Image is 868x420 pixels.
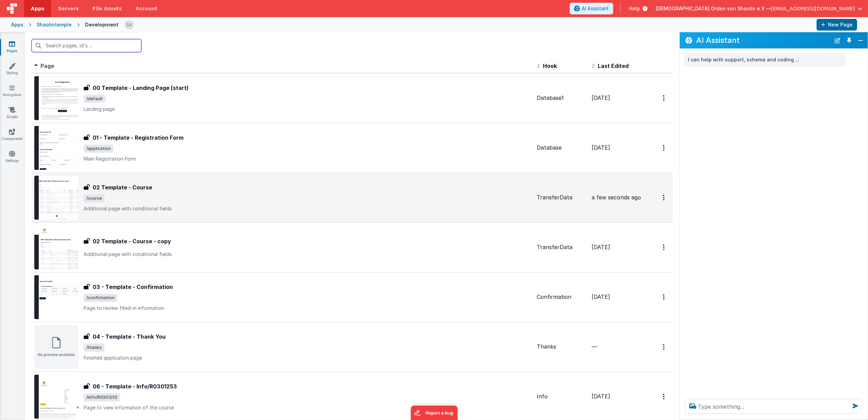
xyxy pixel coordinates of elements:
[84,95,106,103] span: /default
[84,343,105,352] span: /thanks
[771,5,855,12] span: [EMAIL_ADDRESS][DOMAIN_NAME]
[93,183,152,191] h3: 02 Template - Course
[659,340,670,354] button: Options
[592,194,641,201] span: a few seconds ago
[537,144,586,152] div: Database
[40,62,54,69] span: Page
[696,36,831,44] h2: AI Assistant
[58,5,79,12] span: Servers
[659,290,670,304] button: Options
[37,21,72,28] div: Shaolintemple
[592,144,610,151] span: [DATE]
[592,393,610,400] span: [DATE]
[537,293,586,301] div: Confirmation
[543,62,557,69] span: Hook
[598,62,629,69] span: Last Edited
[84,205,531,212] p: Additional page with conditional fields
[659,91,670,105] button: Options
[656,5,863,12] button: [DEMOGRAPHIC_DATA] Orden von Shaolin e.V — [EMAIL_ADDRESS][DOMAIN_NAME]
[856,36,865,45] button: Close
[537,194,586,201] div: TransferData
[93,5,122,12] span: File Assets
[592,244,610,250] span: [DATE]
[93,283,173,291] h3: 03 - Template - Confirmation
[537,343,586,351] div: Thanks
[411,406,457,420] iframe: Marker.io feedback button
[124,20,134,30] img: e3e1eaaa3c942e69edc95d4236ce57bf
[84,294,117,302] span: /confirmation
[592,293,610,300] span: [DATE]
[32,39,141,52] input: Search pages, id's ...
[537,94,586,102] div: Database1
[582,5,609,12] span: AI Assistant
[84,194,105,202] span: /course
[817,19,857,31] button: New Page
[84,251,531,258] p: Additional page with conditional fields
[833,36,842,45] button: New Chat
[659,240,670,254] button: Options
[592,343,597,350] span: —
[844,36,854,45] button: Toggle Pin
[84,404,531,411] p: Page to view information of the course
[659,190,670,205] button: Options
[93,382,177,390] h3: 06 - Template - Info/R0301253
[537,243,586,251] div: TransferData
[93,332,166,341] h3: 04 - Template - Thank You
[93,84,189,92] h3: 00 Template - Landing Page (start)
[659,141,670,155] button: Options
[93,133,183,142] h3: 01 - Template - Registration Form
[688,56,842,64] p: I can help with support, schema and coding ...
[85,21,119,28] div: Development
[537,393,586,400] div: Info
[84,106,531,113] p: Landing page
[31,5,44,12] span: Apps
[84,305,531,312] p: Page to review filled-in information
[659,389,670,404] button: Options
[84,354,531,361] p: Finished application page
[592,94,610,101] span: [DATE]
[656,5,771,12] span: [DEMOGRAPHIC_DATA] Orden von Shaolin e.V —
[570,3,613,14] button: AI Assistant
[84,393,120,401] span: /info/R0301253
[84,144,114,153] span: /application
[11,21,23,28] div: Apps
[84,155,531,162] p: Main Registration Form
[93,237,171,245] h3: 02 Template - Course - copy
[629,5,640,12] span: Help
